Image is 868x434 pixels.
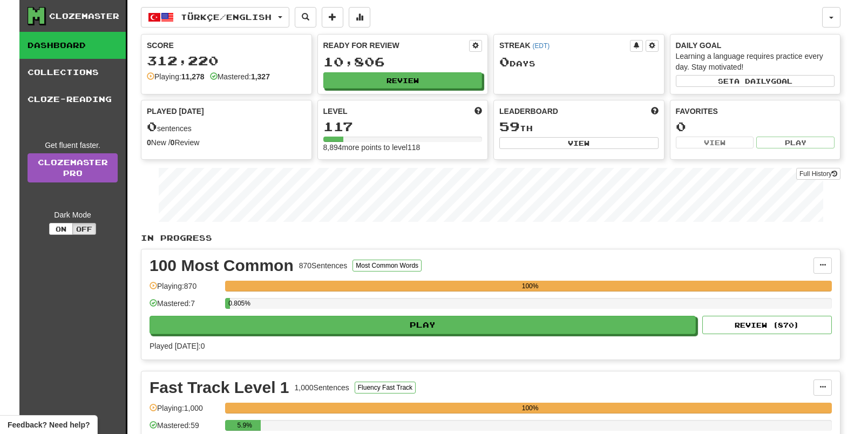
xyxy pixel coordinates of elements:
[499,119,520,134] span: 59
[171,138,175,147] strong: 0
[28,153,118,182] a: ClozemasterPro
[676,137,754,148] button: View
[19,59,126,86] a: Collections
[474,106,482,117] span: Score more points to level up
[28,140,118,151] div: Get fluent faster.
[299,260,348,271] div: 870 Sentences
[349,7,370,28] button: More stats
[756,137,835,148] button: Play
[323,142,483,153] div: 8,894 more points to level 118
[676,106,835,117] div: Favorites
[251,72,270,81] strong: 1,327
[323,72,483,89] button: Review
[147,137,306,148] div: New / Review
[141,233,840,243] p: In Progress
[150,298,220,316] div: Mastered: 7
[19,86,126,113] a: Cloze-Reading
[499,40,630,51] div: Streak
[323,106,348,117] span: Level
[499,55,659,69] div: Day s
[228,298,230,309] div: 0.805%
[49,223,73,235] button: On
[651,106,659,117] span: This week in points, UTC
[147,71,205,82] div: Playing:
[49,11,119,22] div: Clozemaster
[676,40,835,51] div: Daily Goal
[8,419,90,430] span: Open feedback widget
[322,7,343,28] button: Add sentence to collection
[499,106,558,117] span: Leaderboard
[352,260,422,272] button: Most Common Words
[228,281,832,291] div: 100%
[676,51,835,72] div: Learning a language requires practice every day. Stay motivated!
[702,316,832,334] button: Review (870)
[147,138,151,147] strong: 0
[499,54,510,69] span: 0
[150,403,220,421] div: Playing: 1,000
[150,342,205,350] span: Played [DATE]: 0
[499,120,659,134] div: th
[147,120,306,134] div: sentences
[210,71,270,82] div: Mastered:
[150,257,294,274] div: 100 Most Common
[676,120,835,133] div: 0
[355,382,416,394] button: Fluency Fast Track
[28,209,118,220] div: Dark Mode
[181,72,205,81] strong: 11,278
[147,119,157,134] span: 0
[676,75,835,87] button: Seta dailygoal
[734,77,771,85] span: a daily
[323,40,470,51] div: Ready for Review
[295,7,316,28] button: Search sentences
[295,382,349,393] div: 1,000 Sentences
[228,403,832,413] div: 100%
[72,223,96,235] button: Off
[19,32,126,59] a: Dashboard
[147,40,306,51] div: Score
[323,55,483,69] div: 10,806
[228,420,261,431] div: 5.9%
[181,12,272,22] span: Türkçe / English
[150,316,696,334] button: Play
[141,7,289,28] button: Türkçe/English
[323,120,483,133] div: 117
[796,168,840,180] button: Full History
[147,54,306,67] div: 312,220
[499,137,659,149] button: View
[150,281,220,299] div: Playing: 870
[147,106,204,117] span: Played [DATE]
[532,42,550,50] a: (EDT)
[150,379,289,396] div: Fast Track Level 1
